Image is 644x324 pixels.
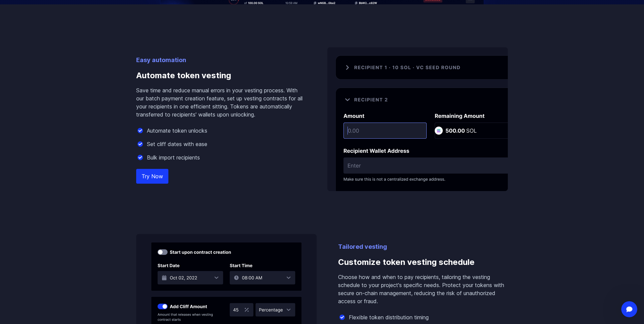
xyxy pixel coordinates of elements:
[147,153,200,161] p: Bulk import recipients
[338,273,508,305] p: Choose how and when to pay recipients, tailoring the vesting schedule to your project's specific ...
[338,242,508,251] p: Tailored vesting
[147,127,207,135] p: Automate token unlocks
[136,169,168,184] a: Try Now
[349,313,429,321] p: Flexible token distribution timing
[136,65,306,86] h3: Automate token vesting
[136,55,306,65] p: Easy automation
[621,301,637,317] iframe: Intercom live chat
[327,47,508,191] img: Automate token vesting
[147,140,207,148] p: Set cliff dates with ease
[136,86,306,119] p: Save time and reduce manual errors in your vesting process. With our batch payment creation featu...
[338,251,508,273] h3: Customize token vesting schedule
